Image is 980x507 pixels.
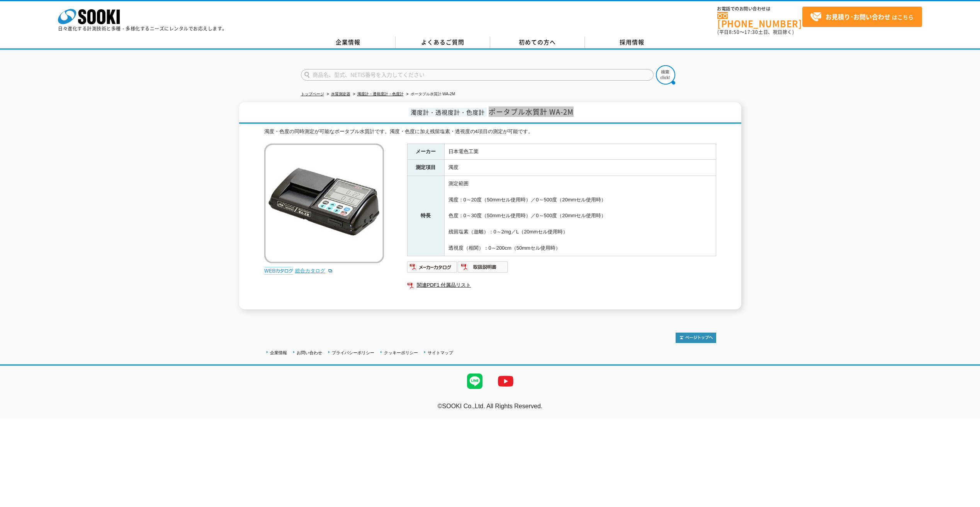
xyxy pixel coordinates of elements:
[717,7,802,11] span: お電話でのお問い合わせは
[297,350,322,355] a: お問い合わせ
[744,29,758,35] span: 17:30
[585,37,679,48] a: 採用情報
[270,350,287,355] a: 企業情報
[58,26,227,31] p: 日々進化する計測技術と多種・多様化するニーズにレンタルでお応えします。
[717,12,802,28] a: [PHONE_NUMBER]
[489,106,574,117] span: ポータブル水質計 WA-2M
[407,266,458,272] a: メーカーカタログ
[444,176,716,256] td: 測定範囲 濁度：0～20度（50mmセル使用時）／0～500度（20mmセル使用時） 色度：0～30度（50mmセル使用時）／0～500度（20mmセル使用時） 残留塩素（遊離）：0～2mg／L...
[331,92,350,96] a: 水質測定器
[717,29,794,35] span: (平日 ～ 土日、祝日除く)
[264,144,384,263] img: ポータブル水質計 WA-2M
[332,350,374,355] a: プライバシーポリシー
[301,69,654,81] input: 商品名、型式、NETIS番号を入力してください
[301,37,396,48] a: 企業情報
[444,160,716,176] td: 濁度
[458,266,508,272] a: 取扱説明書
[295,268,333,274] a: 総合カタログ
[407,144,444,160] th: メーカー
[407,280,716,290] a: 関連PDF1 付属品リスト
[396,37,490,48] a: よくあるご質問
[802,7,922,27] a: お見積り･お問い合わせはこちら
[357,92,404,96] a: 濁度計・透視度計・色度計
[264,267,293,275] img: webカタログ
[264,128,716,136] div: 濁度・色度の同時測定が可能なポータブル水質計です。濁度・色度に加え残留塩素・透視度の4項目の測定が可能です。
[428,350,453,355] a: サイトマップ
[950,411,980,417] a: テストMail
[409,108,487,117] span: 濁度計・透視度計・色度計
[444,144,716,160] td: 日本電色工業
[405,90,455,98] li: ポータブル水質計 WA-2M
[459,366,490,397] img: LINE
[810,11,914,23] span: はこちら
[407,176,444,256] th: 特長
[676,333,716,343] img: トップページへ
[490,37,585,48] a: 初めての方へ
[407,261,458,273] img: メーカーカタログ
[519,38,556,46] span: 初めての方へ
[490,366,521,397] img: YouTube
[825,12,890,21] strong: お見積り･お問い合わせ
[301,92,324,96] a: トップページ
[458,261,508,273] img: 取扱説明書
[656,65,675,84] img: btn_search.png
[384,350,418,355] a: クッキーポリシー
[729,29,740,35] span: 8:50
[407,160,444,176] th: 測定項目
